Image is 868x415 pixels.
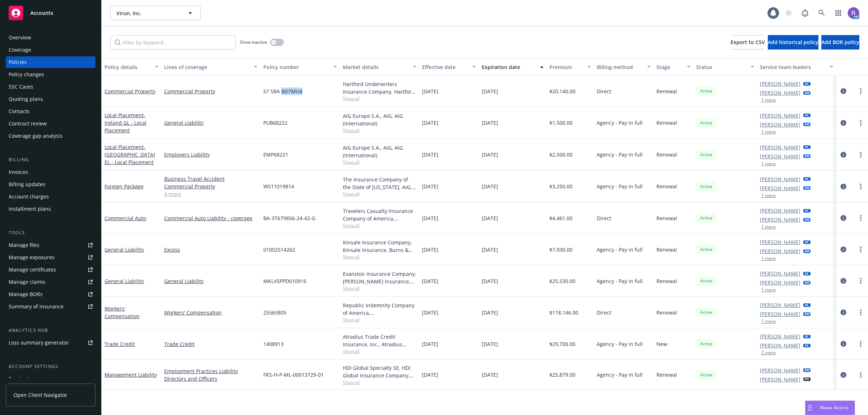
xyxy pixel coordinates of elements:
a: circleInformation [839,182,848,191]
div: Drag to move [805,401,814,415]
span: $29,700.00 [549,340,575,348]
div: AIG Europe S.A., AIG, AIG (International) [343,144,417,159]
span: [DATE] [422,214,438,222]
a: Commercial Auto [105,215,146,222]
span: 1408913 [263,340,284,348]
span: Add historical policy [768,39,818,46]
a: more [856,182,865,191]
div: Status [696,63,746,71]
a: Commercial Auto Liability - coverage [164,214,258,222]
span: [DATE] [482,151,498,158]
span: Virun, Inc. [116,9,179,17]
a: circleInformation [839,308,848,317]
button: Stage [654,58,693,76]
div: Coverage [9,44,31,56]
span: Agency - Pay in full [597,151,643,158]
div: Manage certificates [9,264,56,275]
button: Service team leaders [757,58,837,76]
span: Renewal [656,246,677,253]
a: Accounts [6,3,95,23]
button: Add BOR policy [821,35,859,50]
span: [DATE] [482,183,498,190]
a: Directors and Officers [164,375,258,382]
button: Policy number [260,58,340,76]
span: Renewal [656,151,677,158]
button: 1 more [761,225,776,229]
a: [PERSON_NAME] [760,184,800,192]
div: Billing [6,156,95,163]
span: [DATE] [482,340,498,348]
a: Coverage gap analysis [6,130,95,142]
a: Policies [6,56,95,68]
a: Business Travel Accident [164,175,258,183]
a: Invoices [6,166,95,178]
span: New [656,340,667,348]
a: Local Placement [105,112,146,134]
span: Show all [343,254,417,260]
span: [DATE] [422,119,438,127]
a: more [856,277,865,285]
span: [DATE] [422,277,438,285]
a: more [856,150,865,159]
span: [DATE] [482,277,498,285]
div: Kinsale Insurance Company, Kinsale Insurance, Burns & [PERSON_NAME] [343,239,417,254]
div: Travelers Casualty Insurance Company of America, Travelers Insurance [343,207,417,222]
span: Agency - Pay in full [597,340,643,348]
div: Quoting plans [9,93,43,105]
button: 1 more [761,288,776,292]
button: Export to CSV [731,35,765,50]
div: Lines of coverage [164,63,250,71]
span: Show all [343,285,417,291]
span: Show all [343,127,417,133]
span: 25565805 [263,309,286,316]
span: $4,461.00 [549,214,573,222]
a: Employment Practices Liability [164,367,258,375]
a: Manage exposures [6,252,95,263]
a: [PERSON_NAME] [760,301,800,309]
a: more [856,308,865,317]
a: Switch app [831,6,846,20]
span: $25,530.00 [549,277,575,285]
span: Active [699,341,714,347]
a: circleInformation [839,87,848,95]
button: 1 more [761,130,776,134]
span: - [GEOGRAPHIC_DATA] EL - Local Placement [105,144,155,166]
a: [PERSON_NAME] [760,80,800,87]
a: Billing updates [6,179,95,190]
button: Expiration date [479,58,546,76]
button: 2 more [761,351,776,355]
a: Quoting plans [6,93,95,105]
div: Service team leaders [760,63,826,71]
a: [PERSON_NAME] [760,333,800,340]
button: Virun, Inc. [110,6,201,20]
a: [PERSON_NAME] [760,376,800,383]
a: [PERSON_NAME] [760,238,800,246]
a: [PERSON_NAME] [760,367,800,374]
a: Management Liability [105,371,157,378]
a: Loss summary generator [6,337,95,348]
button: 1 more [761,162,776,166]
a: Service team [6,373,95,385]
a: Coverage [6,44,95,56]
span: - Ireland GL - Local Placement [105,112,146,134]
span: Show all [343,159,417,165]
div: SSC Cases [9,81,33,93]
a: circleInformation [839,339,848,348]
button: 1 more [761,98,776,102]
a: [PERSON_NAME] [760,310,800,318]
div: Installment plans [9,203,51,215]
a: [PERSON_NAME] [760,207,800,214]
div: Expiration date [482,63,536,71]
span: [DATE] [482,309,498,316]
span: Renewal [656,214,677,222]
span: [DATE] [482,371,498,378]
button: Status [693,58,757,76]
a: [PERSON_NAME] [760,175,800,183]
span: [DATE] [482,246,498,253]
span: Open Client Navigator [13,391,67,399]
a: 4 more [164,190,258,198]
span: 57 SBA BD7MU4 [263,87,302,95]
span: EMP68221 [263,151,288,158]
a: Manage certificates [6,264,95,275]
span: BA-3T679856-24-42-G [263,214,315,222]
